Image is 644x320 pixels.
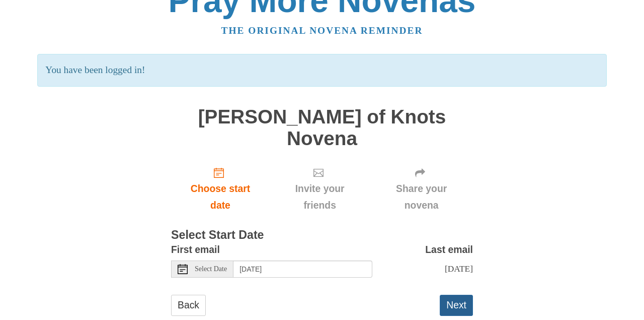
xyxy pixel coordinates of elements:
h3: Select Start Date [171,229,473,242]
a: Back [171,295,206,315]
span: Select Date [195,266,227,273]
button: Next [440,295,473,315]
h1: [PERSON_NAME] of Knots Novena [171,106,473,149]
span: Share your novena [380,180,463,214]
a: Choose start date [171,159,270,219]
span: Choose start date [181,180,260,214]
span: [DATE] [445,264,473,274]
span: Invite your friends [280,180,360,214]
div: Click "Next" to confirm your start date first. [370,159,473,219]
a: The original novena reminder [221,25,423,36]
p: You have been logged in! [37,54,606,87]
label: First email [171,241,220,258]
div: Click "Next" to confirm your start date first. [270,159,370,219]
label: Last email [425,241,473,258]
